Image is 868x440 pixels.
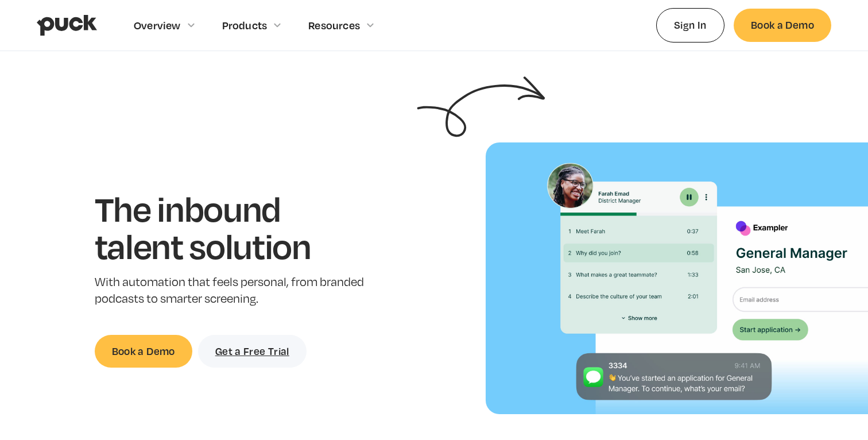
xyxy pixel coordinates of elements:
a: Sign In [656,8,724,42]
h1: The inbound talent solution [95,190,367,265]
p: With automation that feels personal, from branded podcasts to smarter screening. [95,274,367,307]
a: Book a Demo [95,335,192,368]
a: Get a Free Trial [198,335,307,368]
div: Overview [134,19,181,32]
div: Products [222,19,268,32]
a: Book a Demo [734,9,831,41]
div: Resources [308,19,360,32]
